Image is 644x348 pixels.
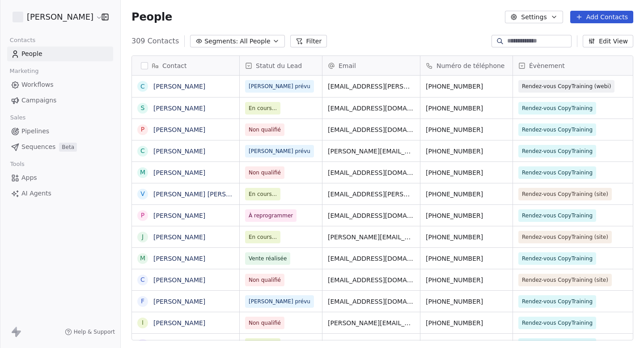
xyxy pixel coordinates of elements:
[426,82,507,91] span: [PHONE_NUMBER]
[328,190,415,199] span: [EMAIL_ADDRESS][PERSON_NAME][DOMAIN_NAME]
[249,211,293,220] span: À reprogrammer
[249,318,281,327] span: Non qualifié
[153,83,205,90] a: [PERSON_NAME]
[522,276,608,284] span: Rendez-vous CopyTraining (site)
[522,254,593,263] span: Rendez-vous CopyTraining
[6,64,42,78] span: Marketing
[426,276,507,284] span: [PHONE_NUMBER]
[328,211,415,220] span: [EMAIL_ADDRESS][DOMAIN_NAME]
[153,341,203,348] a: Aurore Ostengo
[328,147,415,156] span: [PERSON_NAME][EMAIL_ADDRESS][DOMAIN_NAME]
[249,168,281,177] span: Non qualifié
[240,56,322,75] div: Statut du Lead
[153,126,205,133] a: [PERSON_NAME]
[74,328,115,335] span: Help & Support
[426,318,507,327] span: [PHONE_NUMBER]
[249,276,281,284] span: Non qualifié
[162,61,186,70] span: Contact
[522,233,608,242] span: Rendez-vous CopyTraining (site)
[529,61,565,70] span: Évènement
[426,233,507,242] span: [PHONE_NUMBER]
[140,189,145,199] div: V
[256,61,302,70] span: Statut du Lead
[140,82,145,91] div: C
[328,297,415,306] span: [EMAIL_ADDRESS][DOMAIN_NAME]
[249,147,310,156] span: [PERSON_NAME] prévu
[249,82,310,91] span: [PERSON_NAME] prévu
[7,186,113,201] a: AI Agents
[11,9,95,25] button: [PERSON_NAME]
[426,297,507,306] span: [PHONE_NUMBER]
[153,191,259,198] a: [PERSON_NAME] [PERSON_NAME]
[140,146,145,156] div: C
[426,168,507,177] span: [PHONE_NUMBER]
[436,61,504,70] span: Numéro de téléphone
[420,56,513,75] div: Numéro de téléphone
[249,190,277,199] span: En cours...
[6,34,39,47] span: Contacts
[7,140,113,154] a: SequencesBeta
[141,211,144,220] div: P
[249,104,277,113] span: En cours...
[131,10,172,24] span: People
[522,318,593,327] span: Rendez-vous CopyTraining
[328,104,415,113] span: [EMAIL_ADDRESS][DOMAIN_NAME]
[140,168,145,177] div: M
[7,124,113,139] a: Pipelines
[426,147,507,156] span: [PHONE_NUMBER]
[141,103,145,113] div: S
[7,93,113,108] a: Campaigns
[322,56,420,75] div: Email
[328,318,415,327] span: [PERSON_NAME][EMAIL_ADDRESS][DOMAIN_NAME]
[153,276,205,284] a: [PERSON_NAME]
[249,297,310,306] span: [PERSON_NAME] prévu
[522,125,593,134] span: Rendez-vous CopyTraining
[7,170,113,185] a: Apps
[7,77,113,92] a: Workflows
[328,82,415,91] span: [EMAIL_ADDRESS][PERSON_NAME][DOMAIN_NAME]
[426,125,507,134] span: [PHONE_NUMBER]
[6,157,28,171] span: Tools
[522,82,611,91] span: Rendez-vous CopyTraining (webi)
[249,125,281,134] span: Non qualifié
[21,127,49,136] span: Pipelines
[339,61,356,70] span: Email
[240,37,270,46] span: All People
[426,190,507,199] span: [PHONE_NUMBER]
[27,11,93,23] span: [PERSON_NAME]
[583,35,633,47] button: Edit View
[141,125,144,134] div: P
[522,104,593,113] span: Rendez-vous CopyTraining
[328,125,415,134] span: [EMAIL_ADDRESS][DOMAIN_NAME]
[140,254,145,263] div: M
[142,318,144,327] div: I
[522,168,593,177] span: Rendez-vous CopyTraining
[21,189,51,198] span: AI Agents
[65,328,115,335] a: Help & Support
[522,147,593,156] span: Rendez-vous CopyTraining
[21,80,54,89] span: Workflows
[204,37,238,46] span: Segments:
[522,190,608,199] span: Rendez-vous CopyTraining (site)
[59,143,77,152] span: Beta
[522,211,593,220] span: Rendez-vous CopyTraining
[290,35,327,47] button: Filter
[328,254,415,263] span: [EMAIL_ADDRESS][DOMAIN_NAME]
[249,233,277,242] span: En cours...
[7,47,113,61] a: People
[513,56,644,75] div: Évènement
[153,169,205,176] a: [PERSON_NAME]
[153,319,205,327] a: [PERSON_NAME]
[153,212,205,219] a: [PERSON_NAME]
[522,297,593,306] span: Rendez-vous CopyTraining
[249,254,287,263] span: Vente réalisée
[141,297,144,306] div: F
[132,76,240,341] div: grid
[153,105,205,112] a: [PERSON_NAME]
[328,276,415,284] span: [EMAIL_ADDRESS][DOMAIN_NAME]
[6,111,30,124] span: Sales
[570,11,633,23] button: Add Contacts
[142,232,144,242] div: J
[21,96,56,105] span: Campaigns
[426,254,507,263] span: [PHONE_NUMBER]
